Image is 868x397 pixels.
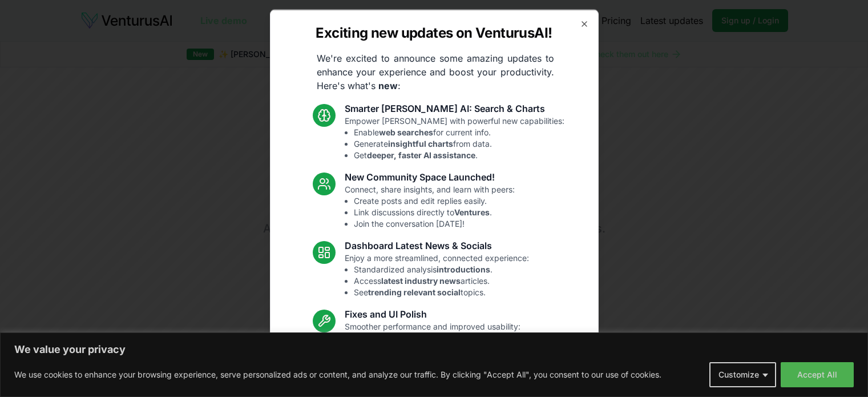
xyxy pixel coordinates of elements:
li: Standardized analysis . [354,263,529,275]
li: Link discussions directly to . [354,206,515,218]
li: Enable for current info. [354,126,564,138]
p: Connect, share insights, and learn with peers: [345,183,515,229]
li: Create posts and edit replies easily. [354,195,515,206]
h3: Dashboard Latest News & Socials [345,238,529,252]
li: See topics. [354,286,529,298]
li: Get . [354,149,564,161]
li: Generate from data. [354,138,564,149]
h3: New Community Space Launched! [345,170,515,183]
li: Resolved [PERSON_NAME] chart loading issue. [354,332,531,343]
p: We're excited to announce some amazing updates to enhance your experience and boost your producti... [308,51,563,92]
h2: Exciting new updates on VenturusAI! [316,23,552,42]
li: Enhanced overall UI consistency. [354,355,531,366]
li: Fixed mobile chat & sidebar glitches. [354,343,531,355]
p: Smoother performance and improved usability: [345,320,531,366]
strong: deeper, faster AI assistance [367,150,475,159]
p: Empower [PERSON_NAME] with powerful new capabilities: [345,115,564,161]
p: Enjoy a more streamlined, connected experience: [345,252,529,298]
h3: Smarter [PERSON_NAME] AI: Search & Charts [345,101,564,115]
li: Access articles. [354,275,529,286]
strong: web searches [379,127,433,137]
strong: introductions [437,264,490,274]
h3: Fixes and UI Polish [345,307,531,320]
strong: latest industry news [381,275,461,285]
strong: trending relevant social [368,287,461,296]
strong: new [378,79,398,91]
li: Join the conversation [DATE]! [354,218,515,229]
strong: insightful charts [388,138,453,148]
strong: Ventures [454,207,490,216]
